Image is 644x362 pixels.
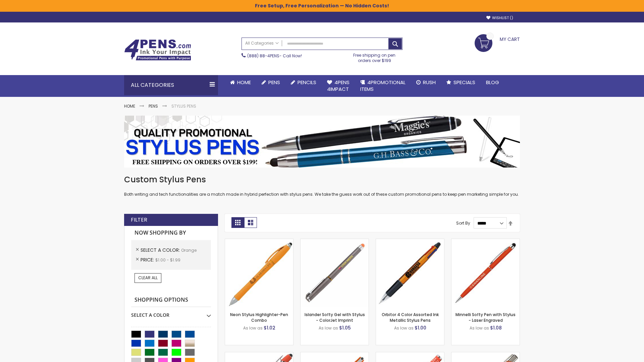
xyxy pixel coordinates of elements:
[124,174,520,197] div: Both writing and tech functionalities are a match made in hybrid perfection with stylus pens. We ...
[135,273,161,283] a: Clear All
[376,239,444,244] a: Orbitor 4 Color Assorted Ink Metallic Stylus Pens-Orange
[481,75,504,90] a: Blog
[346,50,403,63] div: Free shipping on pen orders over $199
[131,307,211,318] div: Select A Color
[339,324,351,331] span: $1.05
[411,75,441,90] a: Rush
[486,79,499,86] span: Blog
[131,216,147,224] strong: Filter
[415,324,426,331] span: $1.00
[124,174,520,185] h1: Custom Stylus Pens
[376,239,444,307] img: Orbitor 4 Color Assorted Ink Metallic Stylus Pens-Orange
[301,239,369,244] a: Islander Softy Gel with Stylus - ColorJet Imprint-Orange
[141,247,181,253] span: Select A Color
[376,352,444,358] a: Marin Softy Pen with Stylus - Laser Engraved-Orange
[181,247,197,253] span: Orange
[245,41,279,46] span: All Categories
[225,239,293,244] a: Neon Stylus Highlighter-Pen Combo-Orange
[382,312,439,323] a: Orbitor 4 Color Assorted Ink Metallic Stylus Pens
[355,75,411,97] a: 4PROMOTIONALITEMS
[453,79,475,86] span: Specials
[124,103,135,109] a: Home
[455,312,516,323] a: Minnelli Softy Pen with Stylus - Laser Engraved
[124,116,520,168] img: Stylus Pens
[225,352,293,358] a: 4P-MS8B-Orange
[171,103,196,109] strong: Stylus Pens
[394,325,414,331] span: As low as
[247,53,302,59] span: - Call Now!
[441,75,481,90] a: Specials
[322,75,355,97] a: 4Pens4impact
[360,79,406,93] span: 4PROMOTIONAL ITEMS
[149,103,158,109] a: Pens
[242,38,282,49] a: All Categories
[301,239,369,307] img: Islander Softy Gel with Stylus - ColorJet Imprint-Orange
[423,79,436,86] span: Rush
[268,79,280,86] span: Pens
[451,239,520,244] a: Minnelli Softy Pen with Stylus - Laser Engraved-Orange
[264,324,275,331] span: $1.02
[243,325,263,331] span: As low as
[155,257,180,263] span: $1.00 - $1.99
[247,53,279,59] a: (888) 88-4PENS
[470,325,489,331] span: As low as
[237,79,251,86] span: Home
[451,352,520,358] a: Tres-Chic Softy Brights with Stylus Pen - Laser-Orange
[124,39,191,61] img: 4Pens Custom Pens and Promotional Products
[456,220,470,226] label: Sort By
[225,75,256,90] a: Home
[327,79,350,93] span: 4Pens 4impact
[138,275,158,281] span: Clear All
[231,217,244,228] strong: Grid
[305,312,365,323] a: Islander Softy Gel with Stylus - ColorJet Imprint
[298,79,316,86] span: Pencils
[141,256,155,263] span: Price
[301,352,369,358] a: Avendale Velvet Touch Stylus Gel Pen-Orange
[256,75,285,90] a: Pens
[124,75,218,95] div: All Categories
[490,324,502,331] span: $1.08
[451,239,520,307] img: Minnelli Softy Pen with Stylus - Laser Engraved-Orange
[285,75,322,90] a: Pencils
[486,15,513,20] a: Wishlist
[131,293,211,307] strong: Shopping Options
[319,325,338,331] span: As low as
[225,239,293,307] img: Neon Stylus Highlighter-Pen Combo-Orange
[131,226,211,240] strong: Now Shopping by
[230,312,288,323] a: Neon Stylus Highlighter-Pen Combo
